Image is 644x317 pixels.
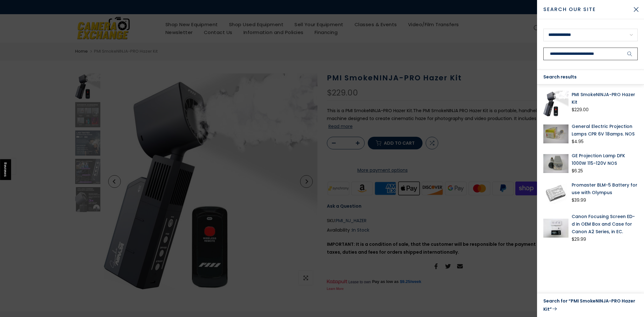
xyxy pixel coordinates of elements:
[572,167,583,175] div: $6.25
[543,123,568,146] img: General Electric Projection Lamps CPR 6V 18amps. NOS Lamps and Bulbs Various GE-CPR
[543,91,568,116] img: PMI SmokeNINJA-PRO Hazer Kit Other Items PMI PMI_NJ_HAZER
[572,196,586,204] div: $39.99
[543,181,568,206] img: Promaster BLM-5 Battery for use with Olympus Batteries - Digital Camera Batteries Promaster PRO8677
[572,106,589,114] div: $229.00
[543,297,638,313] a: Search for “PMI SmokeNINJA-PRO Hazer Kit”
[572,91,638,106] a: PMI SmokeNINJA-PRO Hazer Kit
[572,123,638,138] a: General Electric Projection Lamps CPR 6V 18amps. NOS
[543,6,628,13] span: Search Our Site
[572,235,586,243] div: $29.99
[572,152,638,167] a: GE Projection Lamp DFK 1000W 115-120V NOS
[572,213,638,235] a: Canon Focusing Screen ED-d in OEM Box and Case for Canon A2 Series, in EC.
[572,181,638,196] a: Promaster BLM-5 Battery for use with Olympus
[537,70,644,84] div: Search results
[628,2,644,17] button: Close Search
[543,213,568,243] img: Canon Focusing Screen ED-d in OEM Box and Case for Canon A2 Series, in EC. Focusing Screens 35mm ...
[572,138,584,146] div: $4.95
[543,152,568,175] img: GE Projection Lamp DFK 1000W 115-120V NOS Lamps and Bulbs Various GE-DFK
